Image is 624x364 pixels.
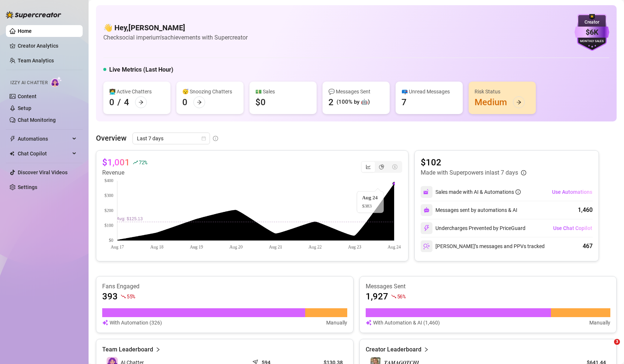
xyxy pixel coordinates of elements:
[121,294,126,299] span: fall
[103,23,248,33] h4: 👋 Hey, [PERSON_NAME]
[213,136,218,141] span: info-circle
[6,11,61,18] img: logo-BBDzfeDw.svg
[397,293,406,300] span: 56 %
[102,157,130,168] article: $1,001
[423,243,430,250] img: svg%3e
[18,40,77,52] a: Creator Analytics
[182,87,238,96] div: 😴 Snoozing Chatters
[391,294,396,299] span: fall
[366,345,421,354] article: Creator Leaderboard
[326,319,347,327] article: Manually
[379,164,384,169] span: pie-chart
[197,100,202,105] span: arrow-right
[138,100,144,105] span: arrow-right
[424,207,430,213] img: svg%3e
[475,87,530,96] div: Risk Status
[182,96,187,108] div: 0
[51,76,62,87] img: AI Chatter
[328,96,334,108] div: 2
[423,225,430,231] img: svg%3e
[578,206,593,214] div: 1,460
[421,222,525,234] div: Undercharges Prevented by PriceGuard
[392,164,397,169] span: dollar-circle
[102,319,108,327] img: svg%3e
[139,159,147,166] span: 72 %
[575,14,609,51] img: purple-badge-B9DA21FR.svg
[516,189,521,195] span: info-circle
[421,157,526,168] article: $102
[361,161,402,173] div: segmented control
[421,168,518,177] article: Made with Superpowers in last 7 days
[366,282,611,291] article: Messages Sent
[589,319,610,327] article: Manually
[401,96,407,108] div: 7
[110,319,162,327] article: With Automation (326)
[10,79,48,86] span: Izzy AI Chatter
[255,87,311,96] div: 💵 Sales
[435,188,521,196] div: Sales made with AI & Automations
[553,225,592,231] span: Use Chat Copilot
[373,319,440,327] article: With Automation & AI (1,460)
[18,148,70,159] span: Chat Copilot
[424,345,429,354] span: right
[18,184,37,190] a: Settings
[516,100,521,105] span: arrow-right
[18,93,37,99] a: Content
[18,105,31,111] a: Setup
[575,39,609,44] div: Monthly Sales
[18,133,70,145] span: Automations
[18,117,56,123] a: Chat Monitoring
[103,33,248,42] article: Check social imperium's achievements with Supercreator
[109,96,114,108] div: 0
[255,96,266,108] div: $0
[127,293,135,300] span: 55 %
[18,58,54,63] a: Team Analytics
[155,345,161,354] span: right
[366,319,372,327] img: svg%3e
[599,339,617,357] iframe: Intercom live chat
[575,19,609,26] div: Creator
[337,98,370,107] div: (100% by 🤖)
[10,151,14,156] img: Chat Copilot
[102,291,118,302] article: 393
[124,96,129,108] div: 4
[401,87,457,96] div: 📪 Unread Messages
[553,222,593,234] button: Use Chat Copilot
[18,28,32,34] a: Home
[421,240,545,252] div: [PERSON_NAME]’s messages and PPVs tracked
[552,189,592,195] span: Use Automations
[328,87,384,96] div: 💬 Messages Sent
[552,186,593,198] button: Use Automations
[366,291,388,302] article: 1,927
[583,242,593,251] div: 467
[201,136,206,141] span: calendar
[366,164,371,169] span: line-chart
[109,65,173,74] h5: Live Metrics (Last Hour)
[421,204,517,216] div: Messages sent by automations & AI
[96,133,127,144] article: Overview
[423,189,430,195] img: svg%3e
[614,339,620,345] span: 3
[102,282,347,291] article: Fans Engaged
[137,133,206,144] span: Last 7 days
[575,27,609,38] div: $6K
[133,160,138,165] span: rise
[521,170,526,175] span: info-circle
[102,168,147,177] article: Revenue
[109,87,165,96] div: 👩‍💻 Active Chatters
[18,169,68,175] a: Discover Viral Videos
[10,136,15,142] span: thunderbolt
[102,345,153,354] article: Team Leaderboard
